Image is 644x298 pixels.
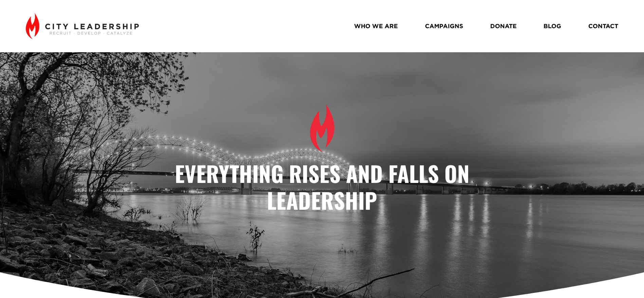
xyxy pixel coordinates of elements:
[490,20,517,32] a: DONATE
[26,13,139,39] img: City Leadership - Recruit. Develop. Catalyze.
[354,20,398,32] a: WHO WE ARE
[175,157,475,216] strong: Everything Rises and Falls on Leadership
[588,20,618,32] a: CONTACT
[544,20,561,32] a: BLOG
[425,20,463,32] a: CAMPAIGNS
